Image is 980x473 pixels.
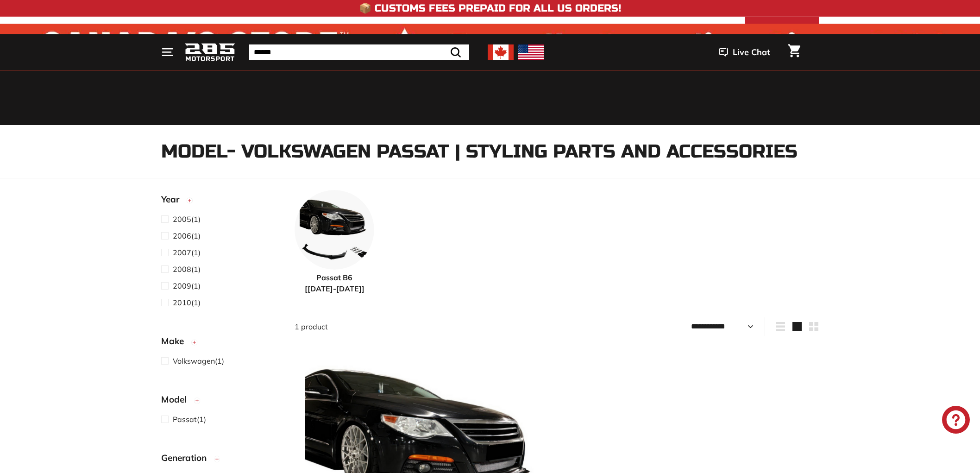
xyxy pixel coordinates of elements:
[733,46,770,58] span: Live Chat
[939,406,973,436] inbox-online-store-chat: Shopify online store chat
[173,297,201,308] span: (1)
[161,334,191,348] span: Make
[173,298,191,307] span: 2010
[249,44,469,60] input: Search
[161,390,280,413] button: Model
[359,3,621,14] h4: 📦 Customs Fees Prepaid for All US Orders!
[173,280,201,291] span: (1)
[173,265,191,274] span: 2008
[161,332,280,355] button: Make
[173,356,215,366] span: Volkswagen
[161,393,194,406] span: Model
[295,272,374,294] span: Passat B6 [[DATE]-[DATE]]
[161,141,819,162] h1: Model- Volkswagen Passat | Styling Parts and Accessories
[161,190,280,213] button: Year
[295,190,374,294] a: Passat B6 [[DATE]-[DATE]]
[184,42,235,63] img: Logo_285_Motorsport_areodynamics_components
[161,448,280,472] button: Generation
[173,214,191,224] span: 2005
[707,41,782,64] button: Live Chat
[173,355,224,366] span: (1)
[173,214,201,225] span: (1)
[173,231,191,240] span: 2006
[161,451,214,465] span: Generation
[173,248,191,257] span: 2007
[782,37,806,68] a: Cart
[161,193,186,206] span: Year
[173,264,201,275] span: (1)
[295,321,557,332] div: 1 product
[173,281,191,290] span: 2009
[173,415,197,424] span: Passat
[173,414,206,425] span: (1)
[173,230,201,241] span: (1)
[173,247,201,258] span: (1)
